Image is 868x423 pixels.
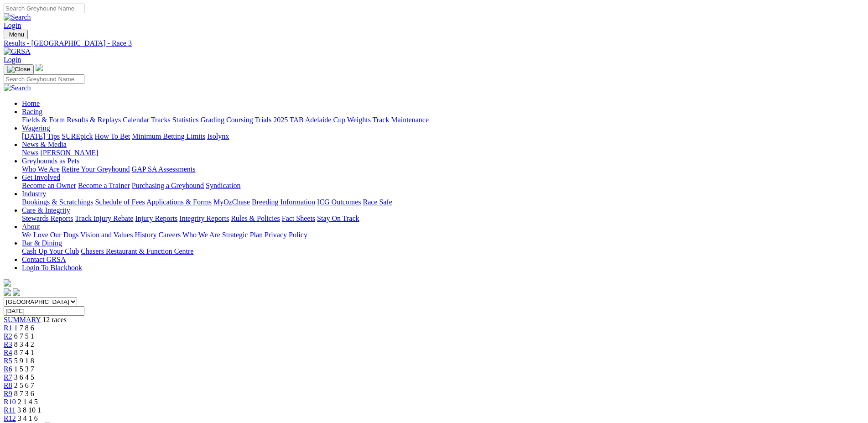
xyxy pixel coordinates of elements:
[22,256,66,263] a: Contact GRSA
[282,214,315,222] a: Fact Sheets
[22,231,78,239] a: We Love Our Dogs
[4,324,12,332] a: R1
[22,247,79,255] a: Cash Up Your Club
[265,231,307,239] a: Privacy Policy
[22,124,50,132] a: Wagering
[14,390,34,397] span: 8 7 3 6
[226,116,253,124] a: Coursing
[18,414,38,422] span: 3 4 1 6
[22,132,60,140] a: [DATE] Tips
[4,316,41,324] span: SUMMARY
[81,247,193,255] a: Chasers Restaurant & Function Centre
[22,198,93,206] a: Bookings & Scratchings
[273,116,345,124] a: 2025 TAB Adelaide Cup
[4,39,864,47] a: Results - [GEOGRAPHIC_DATA] - Race 3
[4,406,16,414] span: R11
[22,182,76,189] a: Become an Owner
[22,198,864,206] div: Industry
[22,141,67,148] a: News & Media
[62,165,130,173] a: Retire Your Greyhound
[75,214,133,222] a: Track Injury Rebate
[207,132,229,140] a: Isolynx
[158,231,181,239] a: Careers
[135,231,156,239] a: History
[4,332,12,340] a: R2
[206,182,240,189] a: Syndication
[78,182,130,189] a: Become a Trainer
[146,198,212,206] a: Applications & Forms
[9,31,24,38] span: Menu
[42,316,67,324] span: 12 races
[4,21,21,29] a: Login
[22,247,864,256] div: Bar & Dining
[132,165,196,173] a: GAP SA Assessments
[4,357,12,365] a: R5
[4,47,31,56] img: GRSA
[132,132,205,140] a: Minimum Betting Limits
[22,132,864,141] div: Wagering
[22,173,60,181] a: Get Involved
[255,116,271,124] a: Trials
[179,214,229,222] a: Integrity Reports
[14,365,34,373] span: 1 5 3 7
[22,264,82,272] a: Login To Blackbook
[373,116,429,124] a: Track Maintenance
[222,231,263,239] a: Strategic Plan
[22,157,79,165] a: Greyhounds as Pets
[14,381,34,389] span: 2 5 6 7
[213,198,250,206] a: MyOzChase
[22,149,864,157] div: News & Media
[4,279,11,287] img: logo-grsa-white.png
[4,64,34,74] button: Toggle navigation
[22,214,864,223] div: Care & Integrity
[132,182,204,189] a: Purchasing a Greyhound
[317,214,359,222] a: Stay On Track
[14,332,34,340] span: 6 7 5 1
[22,223,40,230] a: About
[22,165,60,173] a: Who We Are
[4,390,12,397] span: R9
[123,116,149,124] a: Calendar
[231,214,280,222] a: Rules & Policies
[22,190,46,198] a: Industry
[347,116,371,124] a: Weights
[13,288,20,296] img: twitter.svg
[17,406,41,414] span: 3 8 10 1
[4,74,84,84] input: Search
[4,56,21,63] a: Login
[135,214,177,222] a: Injury Reports
[95,132,130,140] a: How To Bet
[67,116,121,124] a: Results & Replays
[22,206,70,214] a: Care & Integrity
[7,66,30,73] img: Close
[14,373,34,381] span: 3 6 4 5
[182,231,220,239] a: Who We Are
[22,214,73,222] a: Stewards Reports
[4,288,11,296] img: facebook.svg
[172,116,199,124] a: Statistics
[4,84,31,92] img: Search
[80,231,133,239] a: Vision and Values
[22,99,40,107] a: Home
[22,165,864,173] div: Greyhounds as Pets
[4,365,12,373] a: R6
[14,349,34,356] span: 8 7 4 1
[4,4,84,13] input: Search
[252,198,315,206] a: Breeding Information
[317,198,361,206] a: ICG Outcomes
[201,116,224,124] a: Grading
[4,13,31,21] img: Search
[4,398,16,406] a: R10
[14,357,34,365] span: 5 9 1 8
[22,239,62,247] a: Bar & Dining
[4,349,12,356] a: R4
[4,340,12,348] a: R3
[4,414,16,422] a: R12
